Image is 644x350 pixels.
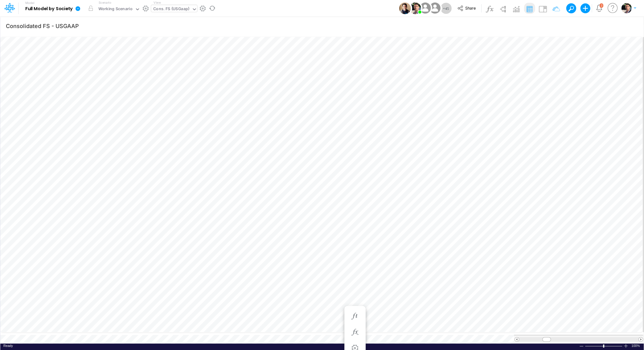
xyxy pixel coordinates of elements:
[631,344,641,348] div: Zoom level
[399,2,411,14] img: User Image Icon
[465,6,475,10] span: Share
[98,6,133,13] div: Working Scenario
[428,1,442,15] img: User Image Icon
[3,344,13,348] span: Ready
[596,5,603,12] a: Notifications
[585,344,623,348] div: Zoom
[25,6,73,12] b: Full Model by Society
[418,1,432,15] img: User Image Icon
[99,0,111,5] label: Scenario
[443,6,449,10] span: + 45
[601,4,602,7] div: 2 unread items
[631,344,641,348] span: 100%
[623,344,628,348] div: Zoom In
[3,344,13,348] div: In Ready mode
[25,1,35,5] label: Model
[603,344,604,348] div: Zoom
[154,0,161,5] label: View
[153,6,189,13] div: Cons. FS (USGaap)
[6,19,510,32] input: Type a title here
[409,2,421,14] img: User Image Icon
[454,4,480,13] button: Share
[579,344,584,348] div: Zoom Out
